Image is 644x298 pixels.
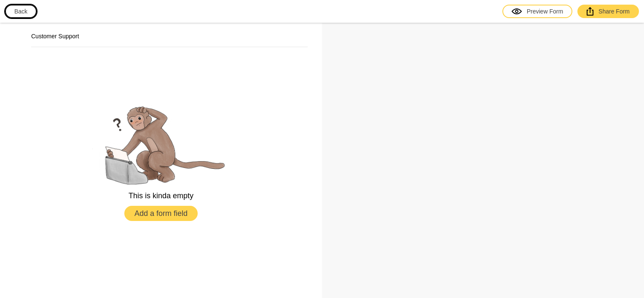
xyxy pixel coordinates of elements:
div: Preview Form [512,7,563,16]
button: Back [5,5,37,18]
p: This is kinda empty [129,191,193,201]
div: Share Form [587,7,630,16]
a: Share Form [577,5,639,18]
button: Add a form field [124,206,198,221]
img: empty.png [85,100,237,186]
a: Preview Form [502,5,572,18]
h2: Customer Support [31,32,308,40]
